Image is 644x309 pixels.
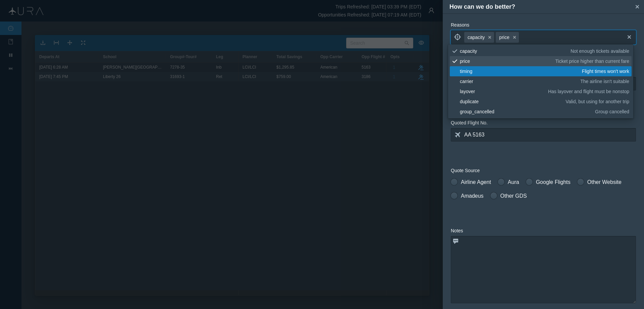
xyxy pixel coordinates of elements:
span: price [499,34,509,41]
label: Airline Agent [451,178,491,186]
span: Quoted Flight No. [451,120,488,125]
span: Reasons [451,22,469,28]
span: Quote Source [451,168,480,173]
div: group_cancelled [460,108,593,115]
span: Notes [451,228,463,233]
label: Other GDS [490,192,527,200]
div: layover [460,88,546,95]
h4: How can we do better? [449,2,632,11]
button: Close [632,2,642,12]
span: Group cancelled [595,108,629,115]
span: Flight times won't work [582,68,629,75]
span: Valid, but using for another trip [566,98,629,105]
div: price [460,58,553,65]
div: timing [460,68,580,75]
label: Amadeus [451,192,484,200]
span: capacity [468,34,485,41]
div: carrier [460,78,578,85]
span: The airline isn't suitable [580,78,629,85]
label: Google Flights [526,178,571,186]
span: Ticket price higher than current fare [555,58,629,65]
span: Has layover and flight must be nonstop [548,88,629,95]
label: Other Website [577,178,622,186]
span: Not enough tickets available [571,48,629,54]
div: duplicate [460,98,563,105]
label: Aura [498,178,519,186]
div: capacity [460,48,568,54]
